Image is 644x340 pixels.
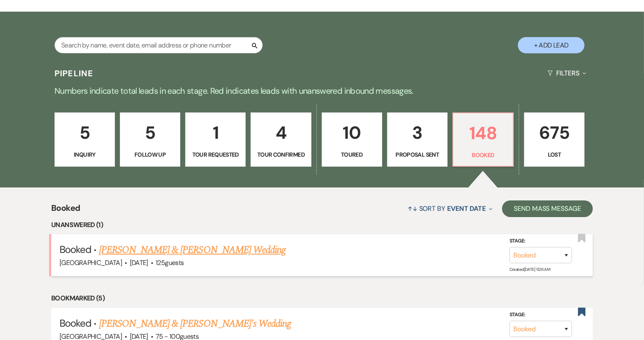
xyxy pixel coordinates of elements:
[458,150,508,160] p: Booked
[60,119,109,147] p: 5
[55,37,263,53] input: Search by name, event date, email address or phone number
[327,119,377,147] p: 10
[60,258,122,267] span: [GEOGRAPHIC_DATA]
[22,84,622,97] p: Numbers indicate total leads in each stage. Red indicates leads with unanswered inbound messages.
[510,310,572,320] label: Stage:
[510,237,572,246] label: Stage:
[408,204,418,213] span: ↑↓
[191,150,240,159] p: Tour Requested
[518,37,584,53] button: + Add Lead
[99,242,286,257] a: [PERSON_NAME] & [PERSON_NAME] Wedding
[120,112,180,167] a: 5Follow Up
[60,317,91,330] span: Booked
[530,119,579,147] p: 675
[322,112,382,167] a: 10Toured
[251,112,311,167] a: 4Tour Confirmed
[256,150,306,159] p: Tour Confirmed
[125,119,175,147] p: 5
[51,202,80,220] span: Booked
[60,243,91,256] span: Booked
[530,150,579,159] p: Lost
[544,62,589,84] button: Filters
[524,112,584,167] a: 675Lost
[510,267,550,272] span: Created: [DATE] 11:26 AM
[256,119,306,147] p: 4
[327,150,377,159] p: Toured
[130,258,148,267] span: [DATE]
[453,112,514,167] a: 148Booked
[125,150,175,159] p: Follow Up
[393,150,442,159] p: Proposal Sent
[458,119,508,147] p: 148
[185,112,246,167] a: 1Tour Requested
[447,204,486,213] span: Event Date
[51,293,593,304] li: Bookmarked (5)
[502,200,593,217] button: Send Mass Message
[387,112,448,167] a: 3Proposal Sent
[55,67,94,79] h3: Pipeline
[393,119,442,147] p: 3
[99,316,291,331] a: [PERSON_NAME] & [PERSON_NAME]'s Wedding
[191,119,240,147] p: 1
[51,220,593,230] li: Unanswered (1)
[55,112,115,167] a: 5Inquiry
[404,197,496,220] button: Sort By Event Date
[156,258,184,267] span: 125 guests
[60,150,109,159] p: Inquiry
